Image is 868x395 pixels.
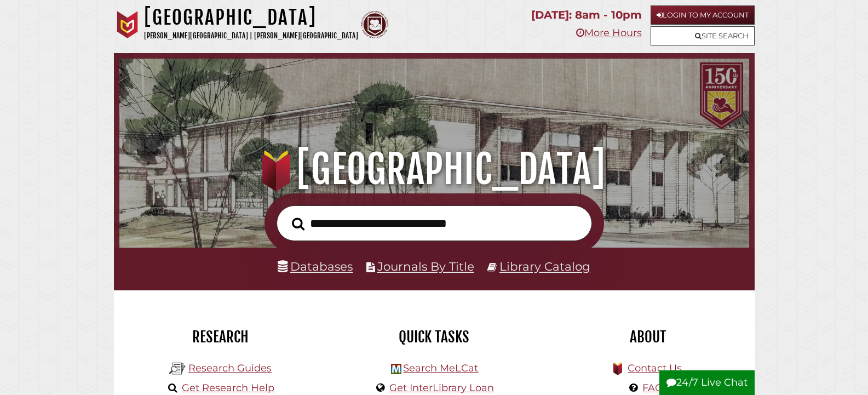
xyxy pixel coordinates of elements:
[576,27,642,39] a: More Hours
[182,382,274,394] a: Get Research Help
[361,11,388,38] img: Calvin Theological Seminary
[132,145,735,193] h1: [GEOGRAPHIC_DATA]
[377,259,474,273] a: Journals By Title
[651,26,755,45] a: Site Search
[499,259,590,273] a: Library Catalog
[389,382,494,394] a: Get InterLibrary Loan
[642,382,668,394] a: FAQs
[144,5,358,30] h1: [GEOGRAPHIC_DATA]
[336,328,533,346] h2: Quick Tasks
[403,362,478,374] a: Search MeLCat
[188,362,272,374] a: Research Guides
[391,364,401,374] img: Hekman Library Logo
[122,328,319,346] h2: Research
[651,5,755,25] a: Login to My Account
[144,30,358,42] p: [PERSON_NAME][GEOGRAPHIC_DATA] | [PERSON_NAME][GEOGRAPHIC_DATA]
[114,11,141,38] img: Calvin University
[628,362,682,374] a: Contact Us
[549,328,746,346] h2: About
[278,259,353,273] a: Databases
[169,360,186,377] img: Hekman Library Logo
[292,217,304,231] i: Search
[531,5,642,25] p: [DATE]: 8am - 10pm
[286,214,310,234] button: Search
